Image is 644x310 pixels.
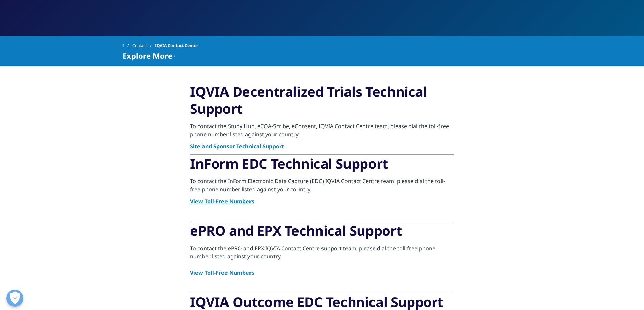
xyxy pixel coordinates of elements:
[190,244,454,260] div: To contact the ePRO and EPX IQVIA Contact Centre support team, please dial the toll-free phone nu...
[190,143,284,150] a: Site and Sponsor Technical Support
[190,269,254,276] a: View Toll-Free Numbers
[190,155,454,177] h3: InForm EDC Technical Support
[190,122,454,142] p: To contact the Study Hub, eCOA-Scribe, eConsent, IQVIA Contact Centre team, please dial the toll-...
[155,39,198,52] span: IQVIA Contact Center
[6,290,23,307] button: Open Preferences
[190,83,454,122] h3: IQVIA Decentralized Trials Technical Support
[190,198,254,205] a: View Toll-Free Numbers
[190,222,454,244] h3: ePRO and EPX Technical Support
[132,39,155,52] a: Contact
[190,177,454,197] p: To contact the InForm Electronic Data Capture (EDC) IQVIA Contact Centre team, please dial the to...
[123,52,172,60] span: Explore More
